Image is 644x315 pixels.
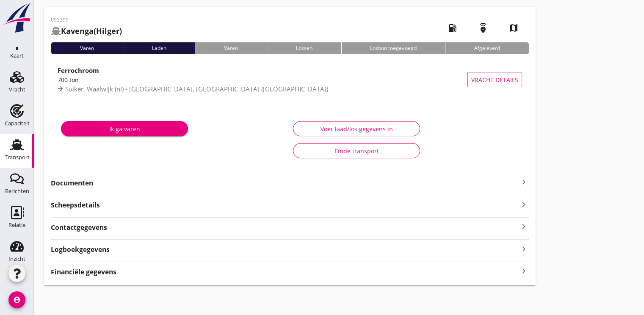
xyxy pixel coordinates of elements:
[267,42,341,54] div: Lossen
[123,42,195,54] div: Laden
[8,256,25,262] div: Inzicht
[51,200,100,210] strong: Scheepsdetails
[293,121,420,136] button: Voer laad/los gegevens in
[471,75,518,84] span: Vracht details
[445,42,529,54] div: Afgeleverd
[2,2,32,33] img: logo-small.a267ee39.svg
[441,16,464,40] i: local_gas_station
[5,121,30,126] div: Capaciteit
[300,124,413,133] div: Voer laad/los gegevens in
[61,26,94,36] strong: Kavenga
[195,42,267,54] div: Varen
[519,199,529,210] i: keyboard_arrow_right
[471,16,495,40] i: emergency_share
[51,16,122,24] p: 095399
[58,66,99,75] strong: Ferrochroom
[9,87,25,92] div: Vracht
[519,177,529,187] i: keyboard_arrow_right
[68,124,181,133] div: Ik ga varen
[51,178,519,188] strong: Documenten
[5,155,30,160] div: Transport
[51,267,116,277] strong: Financiële gegevens
[51,25,122,37] h2: (Hilger)
[519,221,529,232] i: keyboard_arrow_right
[8,291,25,308] i: account_circle
[10,53,24,58] div: Kaart
[51,42,123,54] div: Varen
[61,121,188,136] button: Ik ga varen
[502,16,525,40] i: map
[51,245,110,254] strong: Logboekgegevens
[8,222,25,228] div: Relatie
[467,72,522,87] button: Vracht details
[300,146,413,155] div: Einde transport
[58,75,467,84] div: 700 ton
[5,188,29,194] div: Berichten
[519,265,529,277] i: keyboard_arrow_right
[65,85,328,93] span: Suiker, Waalwijk (nl) - [GEOGRAPHIC_DATA], [GEOGRAPHIC_DATA] ([GEOGRAPHIC_DATA])
[51,223,107,232] strong: Contactgegevens
[293,143,420,158] button: Einde transport
[51,61,529,98] a: Ferrochroom700 tonSuiker, Waalwijk (nl) - [GEOGRAPHIC_DATA], [GEOGRAPHIC_DATA] ([GEOGRAPHIC_DATA]...
[341,42,445,54] div: Losbon toegevoegd
[519,243,529,254] i: keyboard_arrow_right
